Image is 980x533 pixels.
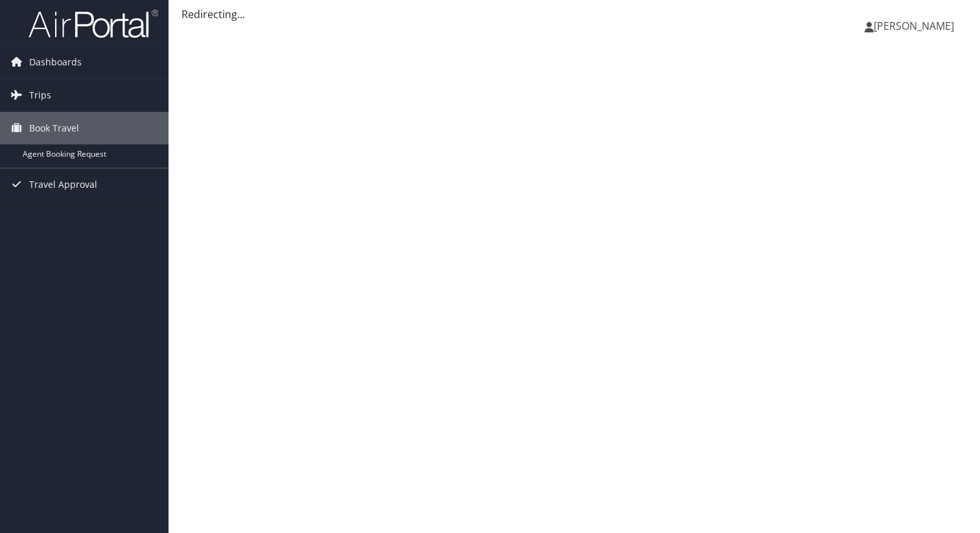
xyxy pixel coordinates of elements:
[29,112,79,144] span: Book Travel
[29,8,158,39] img: airportal-logo.png
[874,19,954,33] span: [PERSON_NAME]
[865,6,967,45] a: [PERSON_NAME]
[29,46,82,78] span: Dashboards
[181,6,967,22] div: Redirecting...
[29,168,97,201] span: Travel Approval
[29,79,51,111] span: Trips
